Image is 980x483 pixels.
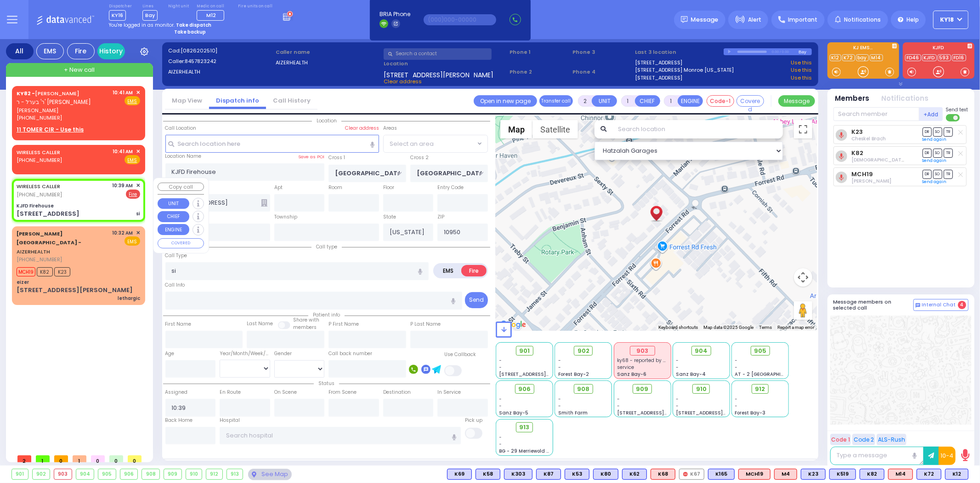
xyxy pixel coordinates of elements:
a: 593 [938,54,951,61]
span: - [499,396,502,402]
div: All [6,43,34,59]
span: service [617,364,634,371]
a: Open in new page [474,95,537,107]
span: Phone 2 [510,68,569,76]
div: K67 [679,469,704,480]
a: KJFD [922,54,937,61]
span: TR [944,170,953,178]
a: K23 [851,128,863,135]
label: Call Type [165,252,187,259]
span: KY82 - [17,90,35,97]
div: K68 [651,469,675,480]
div: 906 [120,469,138,479]
span: Sanz Bay-6 [617,371,646,378]
button: Show satellite imagery [532,120,578,138]
a: History [97,43,125,59]
label: Location Name [165,153,202,160]
div: 910 [186,469,202,479]
u: 11 TOMER CIR - Use this [17,126,84,133]
input: Search hospital [220,427,461,444]
div: BLS [476,469,500,480]
a: Send again [923,137,947,142]
span: 2 [17,455,31,462]
div: BLS [708,469,735,480]
span: EMS [125,236,140,246]
label: Room [329,184,342,191]
span: ky68 - reported by KY42 [617,357,674,364]
a: M14 [870,54,883,61]
span: 10:32 AM [113,230,133,236]
span: Other building occupants [261,199,267,207]
button: Code 2 [852,434,875,445]
span: Smith Farm [558,409,588,416]
span: ✕ [136,148,140,155]
div: BLS [829,469,856,480]
a: Open this area in Google Maps (opens a new window) [498,319,528,331]
span: Call type [312,243,342,250]
span: + New call [64,65,95,75]
button: 10-4 [939,447,956,465]
div: 903 [630,346,655,356]
label: Township [274,213,297,221]
span: KY16 [109,10,126,21]
a: AIZERHEALTH [17,230,81,255]
span: - [558,402,561,409]
a: [STREET_ADDRESS] Monroe [US_STATE] [635,66,734,74]
small: Share with [293,316,319,323]
div: K303 [504,469,532,480]
a: Map View [165,96,209,105]
label: Assigned [165,389,188,396]
span: Message [691,15,719,24]
span: [0826202510] [181,47,217,54]
span: - [735,364,738,371]
span: 0 [54,455,68,462]
span: SO [933,170,942,178]
span: - [735,396,738,402]
label: Fire [461,265,487,276]
span: 904 [695,346,708,356]
div: 909 [164,469,181,479]
span: Yossi Friedman [851,178,891,184]
a: Dispatch info [209,96,266,105]
div: Bay [799,48,812,55]
a: [PERSON_NAME] [17,90,79,97]
button: CHIEF [635,95,660,107]
span: 0 [109,455,123,462]
span: - [499,434,502,441]
button: Send [465,292,488,308]
label: KJ EMS... [827,46,899,52]
span: SO [933,149,942,157]
span: Notifications [844,16,881,24]
div: K62 [622,469,647,480]
label: En Route [220,389,241,396]
span: K23 [54,267,70,276]
span: Sanz Bay-5 [499,409,529,416]
span: 10:41 AM [113,89,133,96]
strong: Take backup [174,29,206,35]
input: Search member [833,107,919,121]
label: In Service [437,389,461,396]
div: K53 [565,469,589,480]
button: COVERED [158,238,204,248]
button: ENGINE [678,95,703,107]
span: Phone 1 [510,48,569,56]
label: Cross 1 [329,154,345,161]
div: 902 [33,469,50,479]
button: Members [835,93,870,104]
label: Caller: [168,57,273,65]
span: members [293,324,317,331]
label: Destination [383,389,411,396]
span: Location [312,117,341,124]
span: Help [906,16,919,24]
label: P Last Name [410,321,441,328]
img: Logo [36,14,97,25]
button: Show street map [500,120,532,138]
label: Call Info [165,282,185,289]
button: ENGINE [158,224,189,235]
a: MCH19 [851,171,873,178]
label: Areas [383,125,397,132]
a: WIRELESS CALLER [17,183,60,190]
a: Use this [791,74,812,82]
input: Search location here [165,135,379,152]
label: Turn off text [946,113,961,122]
